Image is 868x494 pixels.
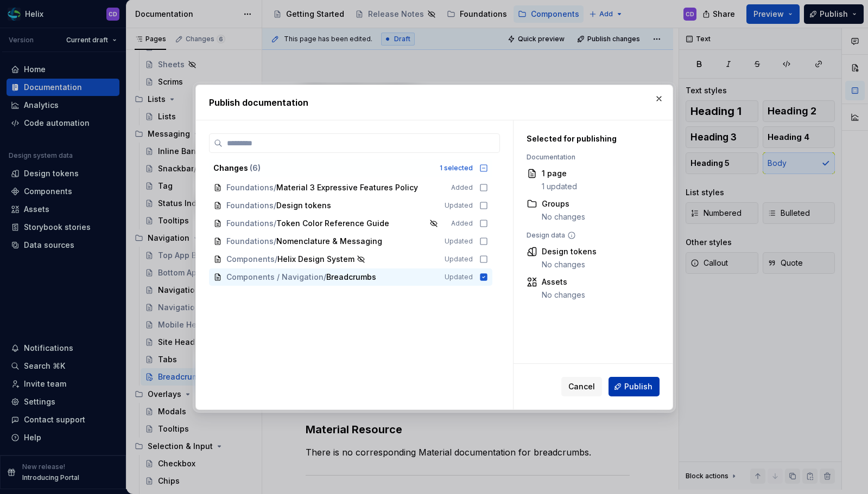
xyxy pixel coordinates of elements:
[561,377,602,396] button: Cancel
[527,231,647,240] div: Design data
[445,273,473,281] span: Updated
[276,182,418,193] span: Material 3 Expressive Features Policy
[226,236,274,247] span: Foundations
[542,290,585,300] div: No changes
[275,254,277,265] span: /
[542,246,597,257] div: Design tokens
[542,181,577,192] div: 1 updated
[276,236,382,247] span: Nomenclature & Messaging
[542,168,577,179] div: 1 page
[226,182,274,193] span: Foundations
[226,218,274,229] span: Foundations
[568,381,595,392] span: Cancel
[451,183,473,192] span: Added
[277,254,354,265] span: Helix Design System
[226,200,274,211] span: Foundations
[440,164,473,172] div: 1 selected
[527,153,647,162] div: Documentation
[276,200,331,211] span: Design tokens
[527,133,647,144] div: Selected for publishing
[209,96,660,109] h2: Publish documentation
[250,163,261,172] span: ( 6 )
[226,272,324,283] span: Components / Navigation
[542,277,585,287] div: Assets
[542,259,597,270] div: No changes
[274,200,276,211] span: /
[213,163,433,174] div: Changes
[451,219,473,228] span: Added
[445,201,473,210] span: Updated
[274,236,276,247] span: /
[542,198,585,209] div: Groups
[276,218,389,229] span: Token Color Reference Guide
[274,218,276,229] span: /
[274,182,276,193] span: /
[624,381,652,392] span: Publish
[445,237,473,246] span: Updated
[326,272,376,283] span: Breadcrumbs
[226,254,275,265] span: Components
[445,255,473,264] span: Updated
[542,211,585,222] div: No changes
[324,272,326,283] span: /
[609,377,660,396] button: Publish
